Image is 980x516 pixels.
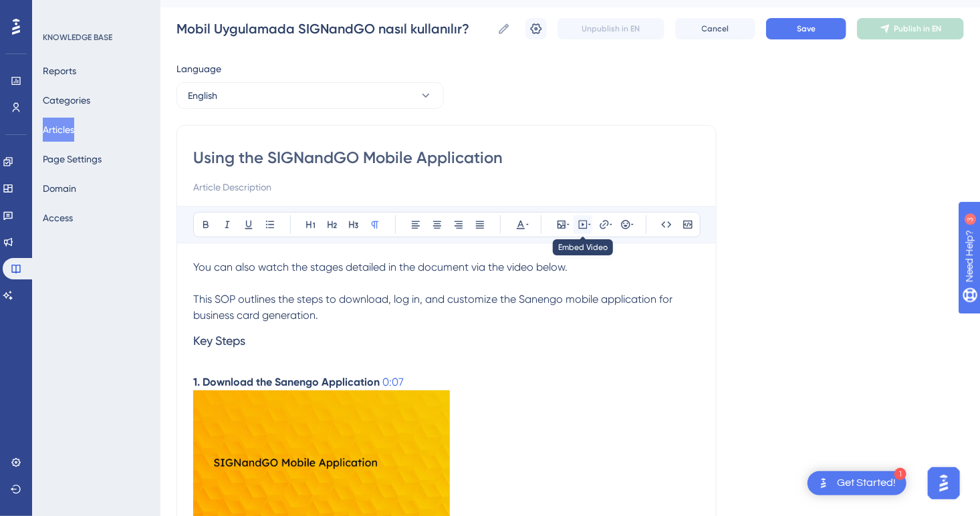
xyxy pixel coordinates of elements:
span: Cancel [702,23,729,34]
img: launcher-image-alternative-text [816,475,832,491]
iframe: UserGuiding AI Assistant Launcher [924,463,964,503]
div: 3 [93,7,97,17]
div: Get Started! [837,476,896,491]
button: Publish in EN [857,18,964,39]
span: You can also watch the stages detailed in the document via the video below. [193,261,568,273]
button: Cancel [675,18,755,39]
button: Domain [43,176,76,201]
button: English [176,82,444,109]
span: English [188,88,217,104]
strong: 1. Download the Sanengo Application [193,376,380,388]
button: Page Settings [43,147,102,171]
button: Save [766,18,846,39]
input: Article Title [193,147,700,168]
div: KNOWLEDGE BASE [43,32,112,43]
button: Reports [43,59,76,83]
input: Article Name [176,19,492,38]
button: Articles [43,118,74,142]
div: Open Get Started! checklist, remaining modules: 1 [808,471,906,495]
span: Unpublish in EN [582,23,640,34]
input: Article Description [193,179,700,195]
span: Publish in EN [894,23,942,34]
span: Language [176,61,221,77]
span: This SOP outlines the steps to download, log in, and customize the Sanengo mobile application for... [193,293,675,321]
span: Key Steps [193,334,245,348]
button: Categories [43,88,90,112]
div: 1 [894,468,906,480]
a: 0:07 [382,376,404,388]
button: Access [43,206,73,230]
span: Save [797,23,816,34]
span: Need Help? [31,3,84,19]
button: Unpublish in EN [558,18,664,39]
